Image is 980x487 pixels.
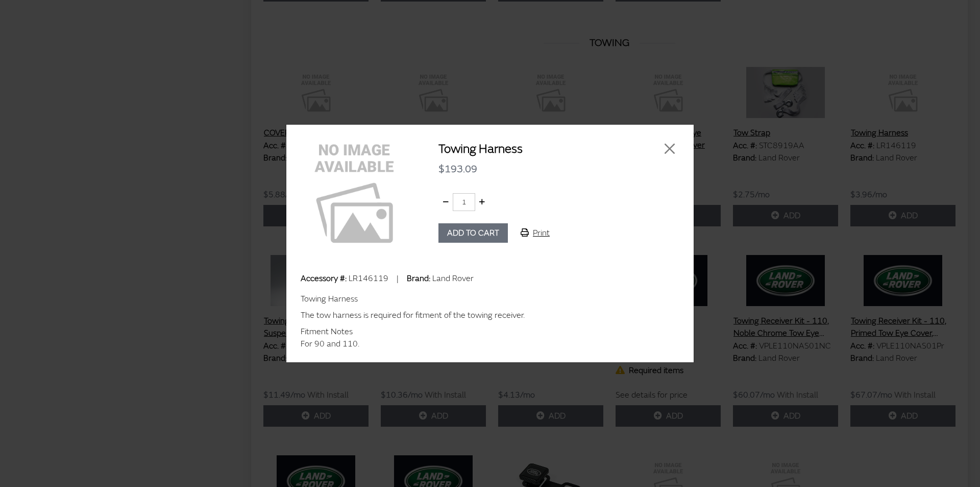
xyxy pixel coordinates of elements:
span: | [397,273,399,284]
img: Image for Towing Harness [286,124,422,260]
button: Close [662,141,677,156]
button: Add to cart [438,223,508,243]
div: Towing Harness [301,293,679,305]
span: LR146119 [349,273,388,284]
h2: Towing Harness [438,141,635,157]
label: Accessory #: [301,272,347,285]
div: $193.09 [438,157,677,181]
div: For 90 and 110. [301,338,679,350]
button: Print [512,223,558,243]
label: Fitment Notes [301,326,353,338]
label: Brand: [407,272,430,285]
span: Land Rover [432,273,474,284]
div: The tow harness is required for fitment of the towing receiver. [301,309,679,321]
